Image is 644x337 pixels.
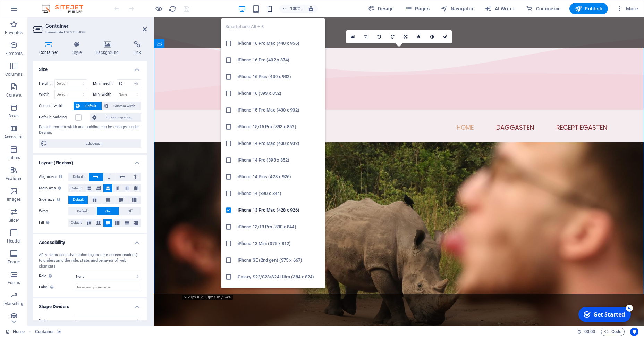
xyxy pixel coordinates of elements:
[238,106,321,114] h6: iPhone 15 Pro Max (430 x 932)
[39,92,54,96] label: Width
[439,30,452,43] a: Confirm ( Ctrl ⏎ )
[67,41,90,56] h4: Style
[238,206,321,214] h6: iPhone 13 Pro Max (428 x 926)
[526,5,561,12] span: Commerce
[39,207,68,215] label: Wrap
[33,61,147,74] h4: Size
[110,102,139,110] span: Custom width
[368,5,394,12] span: Design
[39,318,48,323] span: Style
[45,23,147,29] h2: Container
[238,123,321,131] h6: iPhone 15/15 Pro (393 x 852)
[6,328,25,336] a: Click to cancel selection. Double-click to open Pages
[39,184,68,192] label: Main axis
[45,29,133,35] h3: Element #ed-902135898
[39,102,74,110] label: Content width
[346,30,359,43] a: Select files from the file manager, stock photos, or upload file(s)
[238,239,321,248] h6: iPhone 13 Mini (375 x 812)
[33,234,147,247] h4: Accessibility
[33,155,147,167] h4: Layout (Flexbox)
[33,298,147,311] h4: Shape Dividers
[238,256,321,264] h6: iPhone SE (2nd gen) (375 x 667)
[93,82,117,85] label: Min. height
[39,283,74,291] label: Label
[6,92,22,98] p: Content
[33,41,67,56] h4: Container
[40,5,92,13] img: Editor Logo
[82,102,100,110] span: Default
[90,41,128,56] h4: Background
[373,30,386,43] a: Rotate left 90°
[39,252,141,270] div: ARIA helps assistive technologies (like screen readers) to understand the role, state, and behavi...
[39,124,141,136] div: Default content width and padding can be changed under Design.
[39,196,68,204] label: Side axis
[238,139,321,148] h6: iPhone 14 Pro Max (430 x 932)
[238,173,321,181] h6: iPhone 14 Plus (428 x 926)
[102,102,141,110] button: Custom width
[39,173,68,181] label: Alignment
[7,197,21,202] p: Images
[168,5,177,13] button: reload
[71,219,82,227] span: Default
[589,329,590,334] span: :
[73,196,84,204] span: Default
[39,219,68,227] label: Fill
[17,7,49,14] div: Get Started
[405,5,430,12] span: Pages
[5,30,23,35] p: Favorites
[399,30,412,43] a: Change orientation
[238,73,321,81] h6: iPhone 16 Plus (430 x 932)
[584,328,595,336] span: 00 00
[238,156,321,164] h6: iPhone 14 Pro (393 x 852)
[4,301,23,306] p: Marketing
[35,328,61,336] nav: breadcrumb
[39,139,141,148] button: Edit design
[154,5,163,13] button: Click here to leave preview mode and continue editing
[169,5,177,13] i: Reload page
[39,113,75,122] label: Default padding
[8,259,20,265] p: Footer
[6,176,22,181] p: Features
[74,283,141,291] input: Use a descriptive name
[7,238,21,244] p: Header
[119,207,141,215] button: Off
[93,92,117,96] label: Min. width
[238,89,321,98] h6: iPhone 16 (393 x 852)
[71,184,82,192] span: Default
[365,3,397,14] button: Design
[386,30,399,43] a: Rotate right 90°
[127,41,147,56] h4: Link
[485,5,515,12] span: AI Writer
[97,207,119,215] button: On
[365,3,397,14] div: Design (Ctrl+Alt+Y)
[68,173,88,181] button: Default
[39,272,54,280] span: Role
[4,134,24,140] p: Accordion
[68,219,84,227] button: Default
[49,139,139,148] span: Edit design
[74,102,102,110] button: Default
[90,113,141,122] button: Custom spacing
[5,72,23,77] p: Columns
[5,51,23,56] p: Elements
[9,217,19,223] p: Slider
[441,5,474,12] span: Navigator
[575,5,602,12] span: Publish
[402,3,432,14] button: Pages
[577,328,595,336] h6: Session time
[616,5,638,12] span: More
[238,56,321,64] h6: iPhone 16 Pro (402 x 874)
[68,196,88,204] button: Default
[238,223,321,231] h6: iPhone 13/13 Pro (390 x 844)
[8,113,20,119] p: Boxes
[50,1,57,8] div: 5
[412,30,425,43] a: Blur
[425,30,439,43] a: Greyscale
[57,330,61,334] i: This element contains a background
[128,207,132,215] span: Off
[279,5,304,13] button: 100%
[630,328,638,336] button: Usercentrics
[601,328,625,336] button: Code
[290,5,301,13] h6: 100%
[523,3,564,14] button: Commerce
